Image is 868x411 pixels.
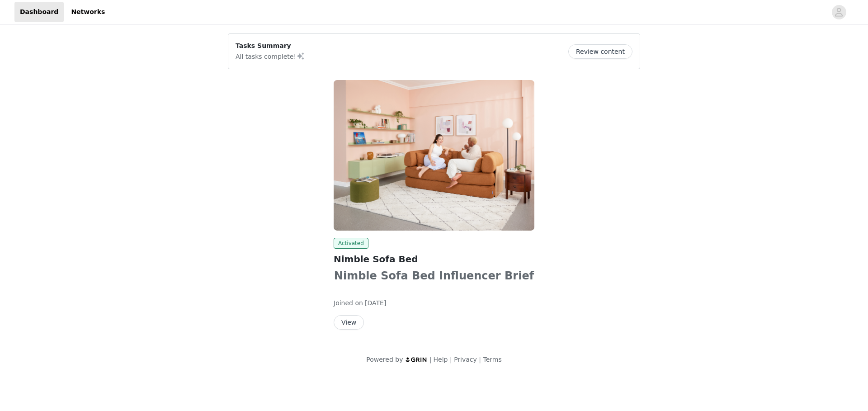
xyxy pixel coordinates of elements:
[450,356,452,363] span: |
[429,356,432,363] span: |
[568,44,632,59] button: Review content
[334,80,534,231] img: Ecosa
[835,5,843,19] div: avatar
[236,51,305,61] p: All tasks complete!
[334,269,534,282] strong: Nimble Sofa Bed Influencer Brief
[479,356,481,363] span: |
[334,238,368,249] span: Activated
[434,356,448,363] a: Help
[365,299,386,307] span: [DATE]
[334,294,392,301] strong: Canva brief
[334,319,364,326] a: View
[372,294,392,301] a: here
[334,315,364,330] button: View
[366,356,403,363] span: Powered by
[454,356,477,363] a: Privacy
[14,2,64,22] a: Dashboard
[66,2,110,22] a: Networks
[334,299,363,307] span: Joined on
[405,357,428,363] img: logo
[236,41,305,51] p: Tasks Summary
[334,252,534,266] h2: Nimble Sofa Bed
[483,356,501,363] a: Terms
